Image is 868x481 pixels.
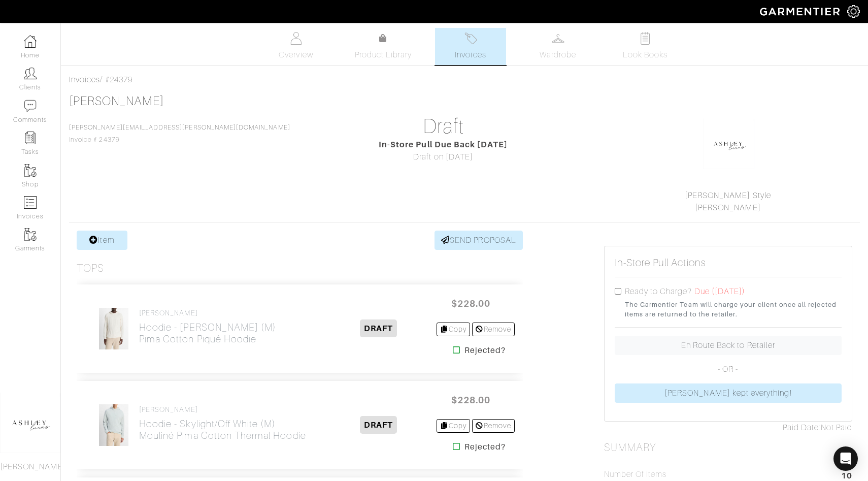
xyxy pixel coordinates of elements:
div: / #24379 [69,74,860,86]
div: Not Paid [604,422,852,434]
a: Copy [437,419,471,433]
img: okhkJxsQsug8ErY7G9ypRsDh.png [704,118,754,169]
img: wardrobe-487a4870c1b7c33e795ec22d11cfc2ed9d08956e64fb3008fe2437562e282088.svg [552,32,564,45]
img: reminder-icon-8004d30b9f0a5d33ae49ab947aed9ed385cf756f9e5892f1edd6e32f2345188e.png [24,132,37,144]
span: Due ([DATE]) [694,287,746,296]
span: Paid Date: [783,423,821,432]
a: [PERSON_NAME] kept everything! [615,383,842,403]
span: Look Books [623,49,668,61]
img: orders-27d20c2124de7fd6de4e0e44c1d41de31381a507db9b33961299e4e07d508b8c.svg [464,32,477,45]
a: Invoices [69,75,100,84]
img: ACJmNMZWVqSBpCzeZ1H6r2Tb [98,307,129,350]
h3: Tops [77,262,104,275]
img: gear-icon-white-bd11855cb880d31180b6d7d6211b90ccbf57a29d726f0c71d8c61bd08dd39cc2.png [847,5,860,18]
div: In-Store Pull Due Back [DATE] [319,139,567,151]
h5: In-Store Pull Actions [615,256,706,269]
span: Product Library [355,49,412,61]
img: comment-icon-a0a6a9ef722e966f86d9cbdc48e553b5cf19dbc54f86b18d962a5391bc8f6eb6.png [24,100,37,112]
span: DRAFT [360,319,397,337]
a: [PERSON_NAME][EMAIL_ADDRESS][PERSON_NAME][DOMAIN_NAME] [69,124,290,131]
img: todo-9ac3debb85659649dc8f770b8b6100bb5dab4b48dedcbae339e5042a72dfd3cc.svg [639,32,652,45]
a: Overview [260,28,331,65]
img: garments-icon-b7da505a4dc4fd61783c78ac3ca0ef83fa9d6f193b1c9dc38574b1d14d53ca28.png [24,164,37,177]
a: Item [77,231,127,250]
img: dashboard-icon-dbcd8f5a0b271acd01030246c82b418ddd0df26cd7fceb0bd07c9910d44c42f6.png [24,35,37,48]
h2: Hoodie - [PERSON_NAME] (M) Pima Cotton Piqué Hoodie [139,322,276,345]
h2: Summary [604,441,852,454]
a: Product Library [348,33,419,61]
strong: Rejected? [464,441,506,453]
a: [PERSON_NAME] Style [685,191,771,200]
span: Invoice # 24379 [69,124,290,143]
img: clients-icon-6bae9207a08558b7cb47a8932f037763ab4055f8c8b6bfacd5dc20c3e0201464.png [24,67,37,80]
img: orders-icon-0abe47150d42831381b5fb84f609e132dff9fe21cb692f30cb5eec754e2cba89.png [24,196,37,209]
h5: Number of Items [604,470,667,479]
div: Draft on [DATE] [319,151,567,163]
a: [PERSON_NAME] [695,203,761,212]
a: Wardrobe [522,28,593,65]
a: Copy [437,323,471,336]
span: $228.00 [441,293,502,314]
a: Invoices [435,28,506,65]
a: Look Books [610,28,681,65]
a: [PERSON_NAME] Hoodie - Skylight/Off White (M)Mouliné Pima Cotton Thermal Hoodie [139,405,306,441]
h2: Hoodie - Skylight/Off White (M) Mouliné Pima Cotton Thermal Hoodie [139,418,306,441]
span: Overview [279,49,313,61]
img: garmentier-logo-header-white-b43fb05a5012e4ada735d5af1a66efaba907eab6374d6393d1fbf88cb4ef424d.png [755,3,847,20]
h1: Draft [319,114,567,139]
p: - OR - [615,363,842,375]
img: garments-icon-b7da505a4dc4fd61783c78ac3ca0ef83fa9d6f193b1c9dc38574b1d14d53ca28.png [24,228,37,241]
strong: Rejected? [464,344,506,357]
a: [PERSON_NAME] Hoodie - [PERSON_NAME] (M)Pima Cotton Piqué Hoodie [139,309,276,345]
a: Remove [472,323,514,336]
span: Invoices [455,49,486,61]
label: Ready to Charge? [625,285,692,298]
span: $228.00 [441,389,502,411]
small: The Garmentier Team will charge your client once all rejected items are returned to the retailer. [625,300,842,319]
img: basicinfo-40fd8af6dae0f16599ec9e87c0ef1c0a1fdea2edbe929e3d69a839185d80c458.svg [290,32,303,45]
a: [PERSON_NAME] [69,94,164,108]
a: En Route Back to Retailer [615,336,842,355]
img: CdG183aDKfnVSckXg4H9a7zW [98,404,129,446]
h4: [PERSON_NAME] [139,405,306,414]
a: Remove [472,419,514,433]
div: Open Intercom Messenger [833,446,858,471]
span: Wardrobe [540,49,576,61]
h4: [PERSON_NAME] [139,309,276,317]
a: SEND PROPOSAL [435,231,523,250]
span: DRAFT [360,416,397,434]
